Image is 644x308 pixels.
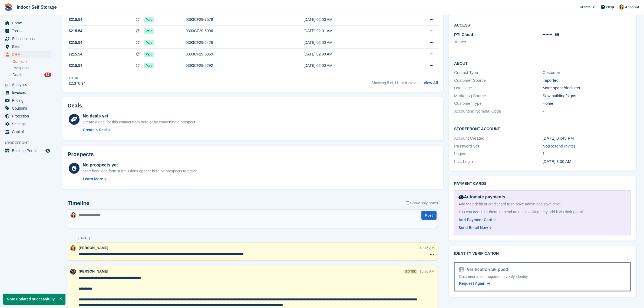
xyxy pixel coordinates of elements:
[543,70,560,75] a: Customer
[186,17,280,22] div: 0393CF29-7579
[454,108,543,114] div: Accounting Nominal Code
[303,40,400,45] div: [DATE] 02:00 AM
[303,17,400,22] div: [DATE] 02:00 AM
[12,97,44,104] span: Pricing
[543,159,571,164] time: 2025-07-21 02:00:04 UTC
[79,269,108,273] span: [PERSON_NAME]
[70,245,76,251] img: Emma Higgins
[68,103,82,109] h2: Deals
[454,182,631,186] h2: Payment cards
[543,143,631,149] div: No
[4,3,12,11] img: stora-icon-8386f47178a22dfd0bd8f6a31ec36ba5ce8667c1dd55bd0f319d3a0aa187defe.svg
[70,269,76,275] img: Sandra Pomeroy
[549,144,574,148] a: Resend Invite
[459,281,490,286] a: Request Again
[79,246,108,250] span: [PERSON_NAME]
[68,200,90,207] h2: Timeline
[69,28,82,34] span: £215.54
[454,77,543,84] div: Customer Source
[454,70,543,76] div: Contact Type
[12,89,44,96] span: Invoices
[69,63,82,68] span: £215.54
[12,27,44,35] span: Tasks
[454,151,543,157] div: Logins
[454,85,543,91] div: Use Case
[454,32,473,37] span: PTI Cloud
[12,120,44,128] span: Settings
[3,35,51,42] a: menu
[12,72,51,78] a: Deals 82
[3,51,51,58] a: menu
[458,201,626,207] div: Add their debit or credit card to remove admin and save time.
[3,27,51,35] a: menu
[543,100,631,107] div: Home
[454,126,631,131] h2: Storefront Account
[406,200,409,206] input: Show only notes
[69,51,82,57] span: £215.54
[15,3,59,12] a: Indoor Self Storage
[458,194,626,200] div: Automate payments
[69,76,85,81] div: Total
[580,4,590,10] span: Create
[404,270,417,274] div: edited
[543,85,631,91] div: More space/declutter
[144,52,154,57] span: Paid
[3,43,51,50] a: menu
[543,32,553,37] span: •••••••
[371,81,421,85] span: Showing 5 of 11 total invoices
[12,43,44,50] span: Sites
[3,19,51,27] a: menu
[303,51,400,57] div: [DATE] 02:00 AM
[12,81,44,89] span: Analytics
[424,81,438,85] a: View All
[543,93,631,99] div: Saw building/signs
[144,17,154,22] span: Paid
[3,147,51,155] a: menu
[3,294,65,305] p: Note updated successfully
[45,148,51,154] a: Preview store
[12,128,44,136] span: Capital
[458,217,624,223] a: Add Payment Card
[78,236,90,240] div: [DATE]
[12,65,29,71] span: Prospects
[459,281,486,286] span: Request Again
[303,63,400,68] div: [DATE] 02:00 AM
[3,120,51,128] a: menu
[186,28,280,34] div: 0393CF29-6996
[83,176,199,182] a: Learn More
[186,63,280,68] div: 0393CF29-5292
[543,135,631,142] div: [DATE] 04:45 PM
[186,40,280,45] div: 0393CF29-6426
[454,22,631,28] h2: Access
[3,104,51,112] a: menu
[458,217,492,223] div: Add Payment Card
[606,4,614,10] span: Help
[68,151,94,158] h2: Prospects
[12,35,44,42] span: Subscriptions
[625,5,639,10] span: Account
[543,77,631,84] div: Imported
[303,28,400,34] div: [DATE] 02:01 AM
[83,113,196,119] div: No deals yet
[44,73,51,77] div: 82
[454,39,543,45] li: Totnes
[454,143,543,149] div: Password Set
[421,211,437,220] button: Post
[69,81,85,86] div: £2,370.94
[619,4,624,10] img: Emma Higgins
[12,147,44,155] span: Booking Portal
[12,112,44,120] span: Protection
[12,19,44,27] span: Home
[70,212,76,218] img: Emma Higgins
[543,151,631,157] div: 1
[5,140,54,146] span: Storefront
[12,104,44,112] span: Coupons
[454,60,631,66] h2: About
[144,40,154,45] span: Paid
[83,176,103,182] div: Learn More
[3,89,51,96] a: menu
[83,119,196,125] div: Create a deal for this contact from here or by converting a prospect.
[83,162,199,168] div: No prospects yet
[420,269,434,274] div: 10:30 AM
[83,127,196,133] a: Create a Deal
